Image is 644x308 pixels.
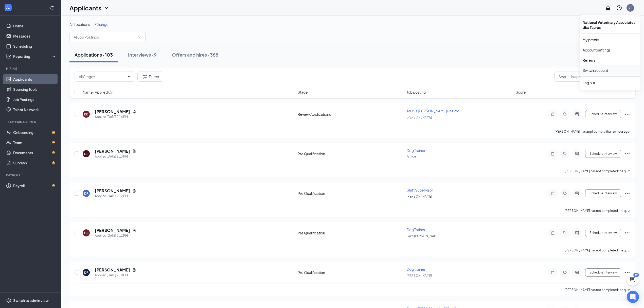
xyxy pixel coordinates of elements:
a: Referral [583,58,637,63]
div: Pre Qualification [298,270,404,275]
a: Messages [13,31,57,41]
h5: [PERSON_NAME] [95,267,130,273]
span: Burnet [407,155,416,159]
div: Pre Qualification [298,191,404,196]
span: Lake [PERSON_NAME] [407,234,439,238]
svg: Notifications [605,5,611,11]
span: Score [516,90,526,95]
div: JT [629,6,632,10]
div: Applied [DATE] 2:14 PM [95,114,136,119]
div: DR [84,270,88,275]
svg: Note [550,270,556,275]
h5: [PERSON_NAME] [95,228,130,233]
svg: Collapse [49,5,54,10]
button: Filter Filters [137,72,163,82]
div: Switch to admin view [13,298,49,303]
p: [PERSON_NAME] has not completed the quiz. [565,288,630,292]
span: [PERSON_NAME] [407,274,432,278]
a: PayrollCrown [13,181,57,191]
svg: Settings [6,298,11,303]
div: Pre Qualification [298,151,404,156]
p: [PERSON_NAME] has applied more than . [555,129,630,134]
svg: Tag [562,270,568,275]
svg: Document [132,110,136,114]
a: Switch account [583,68,608,73]
div: DR [84,231,88,235]
a: Applicants [13,74,57,84]
span: All Locations [69,22,90,27]
svg: Ellipses [624,269,630,276]
span: [PERSON_NAME] [407,115,432,119]
svg: ActiveChat [574,112,580,116]
div: Review Applications [298,112,404,117]
button: Schedule Interview [585,229,621,237]
a: My profile [583,37,637,42]
svg: ActiveChat [574,270,580,275]
svg: Document [132,149,136,153]
svg: Ellipses [624,190,630,196]
svg: ActiveChat [574,231,580,235]
div: Open Intercom Messenger [627,291,639,303]
svg: Document [132,189,136,193]
svg: Note [550,191,556,195]
svg: ChevronDown [103,5,110,11]
div: Applied [DATE] 2:10 PM [95,273,136,278]
a: TeamCrown [13,138,57,148]
input: All Stages [79,74,125,79]
svg: ActiveChat [574,191,580,195]
svg: Analysis [6,54,11,59]
input: Search in applications [554,72,630,82]
div: Applied [DATE] 2:12 PM [95,194,136,199]
svg: ChevronDown [137,35,141,39]
a: Sourcing Tools [13,84,57,94]
svg: WorkstreamLogo [6,5,11,10]
div: Offers and hires · 388 [172,52,218,58]
svg: Note [550,152,556,156]
div: National Veterinary Associates dba Taurus [580,17,640,32]
div: Reporting [13,54,57,59]
p: [PERSON_NAME] has not completed the quiz. [565,248,630,252]
p: [PERSON_NAME] has not completed the quiz. [565,209,630,213]
div: BB [84,112,88,116]
svg: Document [132,228,136,232]
h5: [PERSON_NAME] [95,109,130,114]
div: Applied [DATE] 2:11 PM [95,233,136,238]
svg: Document [132,268,136,272]
a: OnboardingCrown [13,127,57,138]
div: Log out [583,80,637,85]
svg: Tag [562,152,568,156]
a: Talent Network [13,105,57,115]
span: Change [95,22,109,27]
div: Payroll [6,173,56,177]
button: Schedule Interview [585,189,621,197]
a: Job Postings [13,94,57,105]
svg: ActiveChat [574,152,580,156]
a: DocumentsCrown [13,148,57,158]
svg: Ellipses [624,151,630,157]
b: an hour ago [613,130,630,133]
div: Hiring [6,66,56,71]
a: Home [13,21,57,31]
svg: Ellipses [624,111,630,117]
p: [PERSON_NAME] has not completed the quiz. [565,169,630,173]
svg: ChevronDown [127,75,131,79]
button: Schedule Interview [585,110,621,118]
div: DR [84,152,88,156]
svg: Tag [562,231,568,235]
div: 39 [633,273,639,277]
svg: Filter [142,74,148,80]
h5: [PERSON_NAME] [95,188,130,194]
div: Applied [DATE] 2:13 PM [95,154,136,159]
div: DR [84,191,88,196]
span: Stage [298,90,308,95]
a: SurveysCrown [13,158,57,168]
span: Shift Supervisor [407,188,433,192]
svg: QuestionInfo [616,5,622,11]
svg: ChatActive [630,277,636,283]
span: [PERSON_NAME] [407,195,432,198]
svg: Tag [562,191,568,195]
button: Schedule Interview [585,268,621,277]
h1: Applicants [69,4,101,12]
span: Taurus [PERSON_NAME] Pet Pro [407,109,459,113]
span: Name · Applied On [83,90,113,95]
